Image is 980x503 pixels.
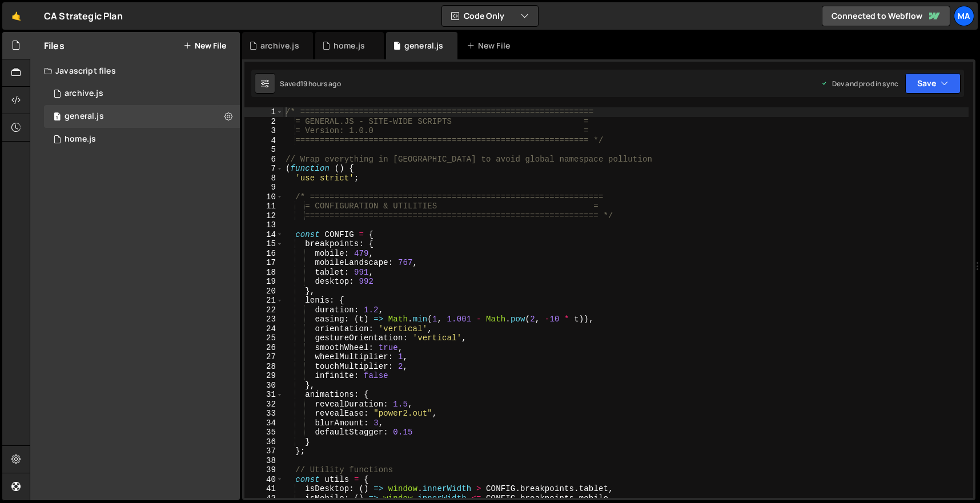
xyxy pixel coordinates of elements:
div: archive.js [65,88,103,99]
div: home.js [334,40,365,51]
div: 40 [244,475,283,485]
div: CA Strategic Plan [44,9,123,23]
div: 18 [244,268,283,277]
div: 19 [244,277,283,287]
button: Code Only [442,6,538,26]
a: Connected to Webflow [822,6,950,26]
div: 13 [244,220,283,230]
div: 11 [244,202,283,211]
div: 5 [244,145,283,155]
div: Javascript files [30,59,240,82]
div: 15 [244,239,283,249]
div: 9 [244,183,283,192]
div: 25 [244,333,283,343]
button: New File [183,41,226,50]
div: 23 [244,315,283,324]
div: 31 [244,390,283,400]
div: 24 [244,324,283,334]
div: 21 [244,296,283,305]
span: 1 [54,113,61,122]
div: 19 hours ago [300,79,341,88]
div: 17131/47264.js [44,105,240,128]
div: general.js [404,40,444,51]
div: 29 [244,371,283,381]
div: 35 [244,428,283,437]
div: 16 [244,249,283,259]
div: Dev and prod in sync [821,79,898,88]
a: Ma [954,6,974,26]
div: 39 [244,465,283,475]
div: 36 [244,437,283,447]
button: Save [905,73,961,94]
div: 27 [244,352,283,362]
div: 17 [244,258,283,268]
div: 26 [244,343,283,353]
div: New File [467,40,515,51]
div: 7 [244,164,283,174]
div: 8 [244,174,283,183]
div: 34 [244,419,283,428]
div: 33 [244,409,283,419]
div: 17131/47267.js [44,128,240,151]
div: 12 [244,211,283,221]
div: 10 [244,192,283,202]
div: 22 [244,305,283,315]
a: 🤙 [2,2,30,30]
div: 6 [244,155,283,164]
div: 30 [244,381,283,391]
div: archive.js [260,40,299,51]
div: 1 [244,107,283,117]
div: home.js [65,134,96,144]
div: 38 [244,456,283,466]
div: 2 [244,117,283,127]
div: 28 [244,362,283,372]
div: 14 [244,230,283,240]
div: 32 [244,400,283,409]
div: 41 [244,484,283,494]
div: general.js [65,111,104,122]
div: 37 [244,446,283,456]
h2: Files [44,39,65,52]
div: 17131/47521.js [44,82,240,105]
div: 4 [244,136,283,146]
div: Saved [280,79,341,88]
div: 20 [244,287,283,296]
div: 3 [244,126,283,136]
